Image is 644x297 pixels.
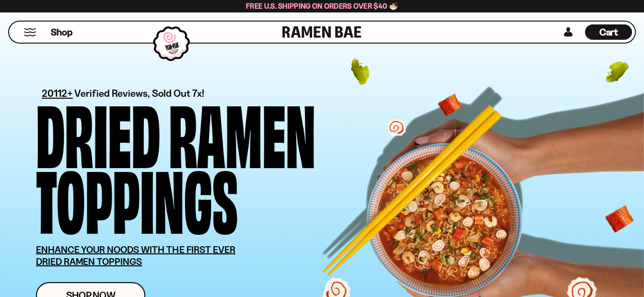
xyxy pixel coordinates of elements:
a: Shop [51,24,72,40]
button: Mobile Menu Trigger [23,28,36,36]
u: ENHANCE YOUR NOODS WITH THE FIRST EVER DRIED RAMEN TOPPINGS [36,244,235,267]
span: Free U.S. Shipping on Orders over $40 🍜 [246,1,398,11]
div: Ramen [169,98,316,164]
div: Dried [36,98,160,164]
a: Cart [585,22,632,43]
span: Shop [51,26,72,39]
div: Toppings [36,164,238,229]
span: Cart [599,26,618,38]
